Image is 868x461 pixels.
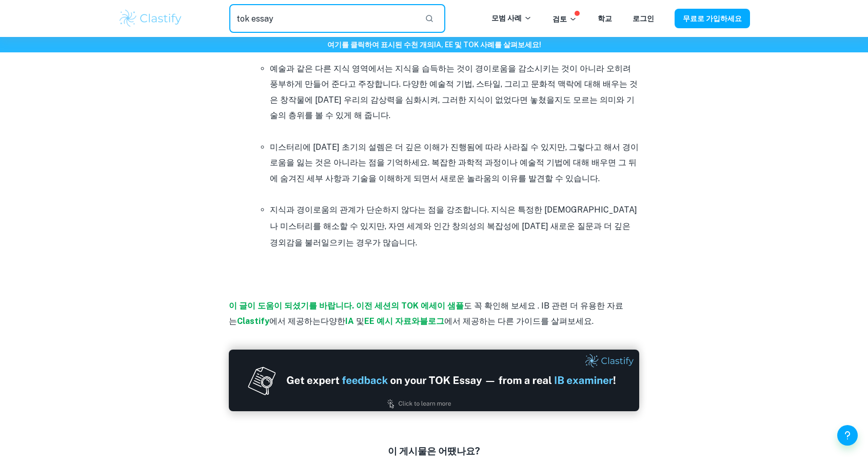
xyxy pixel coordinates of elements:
img: 클라스티파이 로고 [118,8,183,29]
font: 예술과 같은 다른 지식 영역에서는 지식을 습득하는 것이 경이로움을 감소시키는 것이 아니라 오히려 풍부하게 만들어 준다고 주장합니다. 다양한 예술적 기법, 스타일, 그리고 문화... [270,64,638,120]
font: ! [539,41,541,49]
font: 미스터리에 [DATE] 초기의 설렘은 더 깊은 이해가 진행됨에 따라 사라질 수 있지만, 그렇다고 해서 경이로움을 잃는 것은 아니라는 점을 기억하세요. 복잡한 과학적 과정이나 ... [270,142,639,183]
font: 무료로 가입하세요 [683,15,742,23]
a: 로그인 [633,14,654,23]
button: 무료로 가입하세요 [675,9,750,28]
font: 에서 제공하는 [269,316,321,326]
a: 학교 [598,14,612,23]
font: 여기를 클릭하여 표시된 수천 개의 [327,41,434,49]
a: Clastify [237,316,269,326]
font: 모범 사례 [491,14,522,22]
font: . [592,316,594,326]
a: 블로그 [420,316,444,326]
font: IA, EE 및 TOK 사례를 살펴보세요 [434,41,539,49]
font: 다양한 [321,316,345,326]
a: IA [345,316,354,326]
a: EE 예시 자료와 [364,316,420,326]
a: 이 글이 도움이 되셨기를 바랍니다. 이전 세션의 TOK 에세이 샘플 [229,301,464,311]
font: 이 게시물은 어땠나요? [388,446,480,456]
font: 검토 [553,15,567,23]
font: 및 [356,316,364,326]
input: 모든 예시를 검색해 보세요... [229,4,417,33]
font: 지식과 경이로움의 관계가 단순하지 않다는 점을 강조합니다. 지식은 특정한 [DEMOGRAPHIC_DATA]나 미스터리를 해소할 수 있지만, 자연 세계와 인간 창의성의 복잡성에... [270,205,637,247]
font: 도 꼭 확인해 보세요 . IB 관련 더 유용한 자료는 [229,301,623,326]
font: 에서 제공하는 다른 가이드를 살펴보세요 [444,316,592,326]
img: Ad [229,350,639,411]
button: 도움말 및 피드백 [837,425,858,446]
